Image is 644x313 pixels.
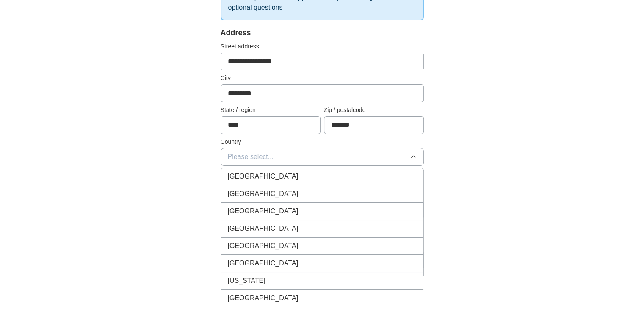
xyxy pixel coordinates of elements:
[221,42,424,51] label: Street address
[228,276,265,286] span: [US_STATE]
[221,148,424,166] button: Please select...
[228,293,299,303] span: [GEOGRAPHIC_DATA]
[221,137,424,146] label: Country
[228,206,299,216] span: [GEOGRAPHIC_DATA]
[221,27,424,39] div: Address
[228,152,274,162] span: Please select...
[228,171,299,182] span: [GEOGRAPHIC_DATA]
[228,189,299,199] span: [GEOGRAPHIC_DATA]
[324,106,424,115] label: Zip / postalcode
[221,106,321,115] label: State / region
[221,74,424,83] label: City
[228,224,299,234] span: [GEOGRAPHIC_DATA]
[228,258,299,268] span: [GEOGRAPHIC_DATA]
[228,241,299,251] span: [GEOGRAPHIC_DATA]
